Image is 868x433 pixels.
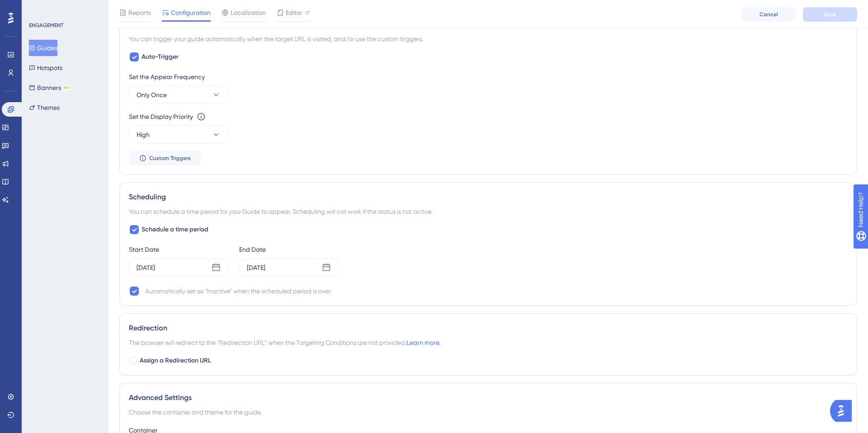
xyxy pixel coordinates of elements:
div: [DATE] [137,262,155,273]
span: Need Help? [21,2,57,13]
span: Configuration [171,7,211,18]
span: Only Once [137,89,167,100]
span: Editor [286,7,302,18]
span: Custom Triggers [149,155,191,162]
span: High [137,129,150,140]
button: High [129,126,228,144]
div: Redirection [129,323,848,334]
button: BannersBETA [29,80,71,96]
button: Custom Triggers [129,151,201,165]
a: Learn more. [406,339,440,346]
div: BETA [63,85,71,90]
div: End Date [239,244,339,255]
button: Only Once [129,86,228,104]
span: Reports [128,7,151,18]
span: Cancel [759,11,778,18]
div: You can schedule a time period for your Guide to appear. Scheduling will not work if the status i... [129,206,848,217]
div: You can trigger your guide automatically when the target URL is visited, and/or use the custom tr... [129,33,848,44]
button: Hotspots [29,60,62,76]
span: Save [824,11,836,18]
div: Set the Display Priority [129,111,193,122]
span: Assign a Redirection URL [140,355,211,366]
div: Automatically set as “Inactive” when the scheduled period is over. [145,286,331,297]
div: Scheduling [129,192,848,202]
button: Guides [29,40,57,56]
div: Choose the container and theme for the guide. [129,407,848,418]
span: Schedule a time period [142,224,208,235]
iframe: UserGuiding AI Assistant Launcher [830,397,857,424]
span: Localization [231,7,266,18]
div: Advanced Settings [129,392,848,403]
div: [DATE] [247,262,265,273]
span: The browser will redirect to the “Redirection URL” when the Targeting Conditions are not provided. [129,337,440,348]
div: Set the Appear Frequency [129,71,848,82]
div: Start Date [129,244,228,255]
button: Save [803,7,857,22]
button: Themes [29,99,60,116]
span: Auto-Trigger [142,52,179,62]
button: Cancel [741,7,796,22]
div: ENGAGEMENT [29,22,63,29]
